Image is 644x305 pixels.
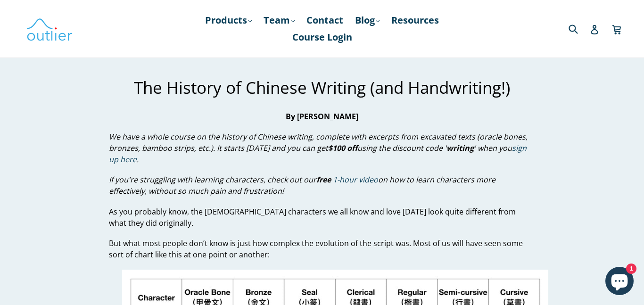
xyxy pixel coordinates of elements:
[259,12,299,29] a: Team
[328,143,357,153] strong: $100 off
[333,174,378,185] a: 1-hour video
[566,19,592,38] input: Search
[446,143,474,153] strong: writing
[302,12,348,29] a: Contact
[387,12,444,29] a: Resources
[200,12,256,29] a: Products
[286,111,358,122] strong: By [PERSON_NAME]
[26,15,73,42] img: Outlier Linguistics
[109,132,528,165] span: We have a whole course on the history of Chinese writing, complete with excerpts from excavated t...
[109,238,523,260] span: But what most people don’t know is just how complex the evolution of the script was. Most of us w...
[288,29,357,46] a: Course Login
[109,174,495,196] span: If you're struggling with learning characters, check out our on how to learn characters more effe...
[109,206,516,228] span: As you probably know, the [DEMOGRAPHIC_DATA] characters we all know and love [DATE] look quite di...
[134,76,510,99] span: The History of Chinese Writing (and Handwriting!)
[109,143,527,165] a: sign up here
[316,174,331,185] strong: free
[603,267,636,297] inbox-online-store-chat: Shopify online store chat
[350,12,384,29] a: Blog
